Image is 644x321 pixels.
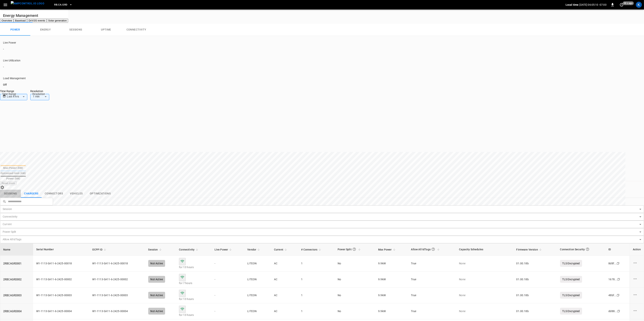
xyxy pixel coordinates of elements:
[408,272,456,287] td: True
[633,261,641,266] div: charge point options
[560,276,582,283] p: TLS Encrypted
[179,247,199,252] span: Connectivity
[375,303,408,319] td: 9.9 kW
[148,292,165,299] div: Not Active
[11,1,44,6] img: ampcontrol.io logo
[459,277,510,281] p: None
[271,272,298,287] td: AC
[27,19,47,23] button: Dr/V2G events
[408,256,456,272] td: True
[298,287,335,303] td: 1
[617,277,621,281] div: copy
[3,47,632,51] h6: -
[3,277,22,281] a: 2RBCAGRD002
[3,247,11,252] span: Name
[623,1,634,5] span: 30 s ago
[408,287,456,303] td: True
[619,2,625,8] button: set refresh interval
[3,65,632,69] h6: -
[411,246,441,253] span: Allow All IdTags
[408,303,456,319] td: True
[179,313,208,317] p: for 13 hours
[212,272,244,287] td: -
[375,287,408,303] td: 9.9 kW
[91,24,121,36] button: Uptime
[636,2,642,8] div: profile-icon
[148,260,165,267] div: Not Active
[298,303,335,319] td: 1
[616,293,620,297] div: copy
[301,247,322,252] span: # Connectors
[459,309,510,313] p: None
[33,287,89,303] td: W1-1113-SA11-6-2425-00003
[633,292,641,298] div: charge point options
[21,190,42,198] button: show latest charge points
[148,247,163,252] span: Session
[66,190,87,198] button: show latest vehicles
[459,261,510,265] p: None
[3,309,22,313] a: 2RBCAGRD004
[89,272,145,287] td: W1-1113-SA11-6-2425-00002
[513,303,557,319] td: 01.00.18b
[61,24,91,36] button: Sessions
[87,190,114,198] button: show latest optimizations
[617,309,621,313] div: copy
[566,3,579,7] p: Local time
[3,83,632,87] h6: Off
[609,277,617,281] div: 1678 ...
[244,256,271,272] td: LITEON
[456,243,513,256] th: Capacity Schedules
[179,265,208,269] p: for 13 hours
[53,1,74,9] button: RB.CA.GRD
[375,256,408,272] td: 9.9 kW
[298,272,335,287] td: 1
[3,261,22,265] a: 2RBCAGRD001
[212,303,244,319] td: -
[516,247,543,252] span: Firmware Version
[33,256,89,272] td: W1-1113-SA11-6-2425-00018
[375,272,408,287] td: 9.9 kW
[215,247,233,252] span: Live Power
[3,293,22,297] a: 2RBCAGRD003
[271,303,298,319] td: AC
[298,256,335,272] td: 1
[274,247,288,252] span: Current
[7,93,27,100] div: Last 4 hrs
[244,272,271,287] td: LITEON
[33,272,89,287] td: W1-1113-SA11-6-2425-00002
[30,93,49,100] div: 1 min
[92,247,107,252] span: OCPP ID
[560,308,582,315] p: TLS Encrypted
[89,256,145,272] td: W1-1113-SA11-6-2425-00018
[30,24,61,36] button: Energy
[212,287,244,303] td: -
[513,272,557,287] td: 01.00.18b
[609,309,617,313] div: dd88 ...
[148,308,165,315] div: Not Active
[47,19,68,23] button: Solar generation
[513,256,557,272] td: 01.00.18b
[244,303,271,319] td: LITEON
[30,89,49,93] label: Resolution
[560,292,582,299] p: TLS Encrypted
[3,59,632,62] p: Live Utilization
[579,3,607,7] p: [DATE] 06:05:10 -07:00
[42,190,66,198] button: show latest connectors
[54,3,67,7] span: RB.CA.GRD
[33,243,89,256] th: Serial Number
[513,287,557,303] td: 01.00.18b
[609,293,617,297] div: 48bf ...
[247,247,261,252] span: Vendor
[271,256,298,272] td: AC
[609,261,617,265] div: 8d8f ...
[633,276,641,282] div: charge point options
[244,287,271,303] td: LITEON
[3,76,632,80] p: Load Management
[616,261,620,265] div: copy
[338,246,362,253] span: Power Split
[14,19,27,23] button: Baseload
[179,281,208,285] p: for 7 hours
[335,272,375,287] td: No
[606,243,630,256] th: ID
[148,276,165,283] div: Not Active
